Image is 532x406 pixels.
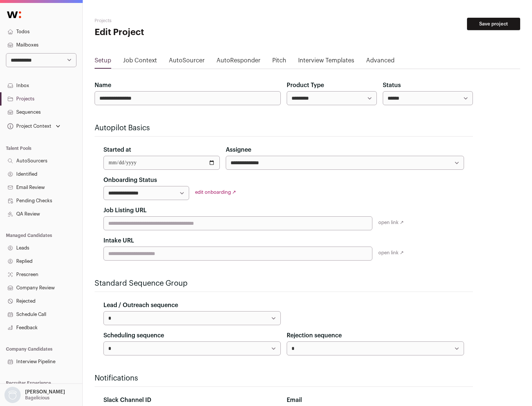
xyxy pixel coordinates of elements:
[6,123,51,129] div: Project Context
[95,56,111,68] a: Setup
[195,190,236,195] a: edit onboarding ↗
[272,56,286,68] a: Pitch
[103,206,147,215] label: Job Listing URL
[103,236,134,245] label: Intake URL
[95,18,236,24] h2: Projects
[95,373,473,383] h2: Notifications
[25,389,65,395] p: [PERSON_NAME]
[169,56,205,68] a: AutoSourcer
[4,387,21,403] img: nopic.png
[298,56,354,68] a: Interview Templates
[95,123,473,133] h2: Autopilot Basics
[3,7,25,22] img: Wellfound
[95,278,473,289] h2: Standard Sequence Group
[25,395,50,401] p: Bagelicious
[95,27,236,38] h1: Edit Project
[287,331,342,340] label: Rejection sequence
[103,396,151,405] label: Slack Channel ID
[103,176,157,185] label: Onboarding Status
[226,145,251,154] label: Assignee
[287,396,464,405] div: Email
[123,56,157,68] a: Job Context
[383,81,401,90] label: Status
[103,331,164,340] label: Scheduling sequence
[467,18,520,30] button: Save project
[216,56,260,68] a: AutoResponder
[287,81,324,90] label: Product Type
[95,81,111,90] label: Name
[103,145,131,154] label: Started at
[6,121,62,131] button: Open dropdown
[366,56,395,68] a: Advanced
[103,301,178,310] label: Lead / Outreach sequence
[3,387,66,403] button: Open dropdown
